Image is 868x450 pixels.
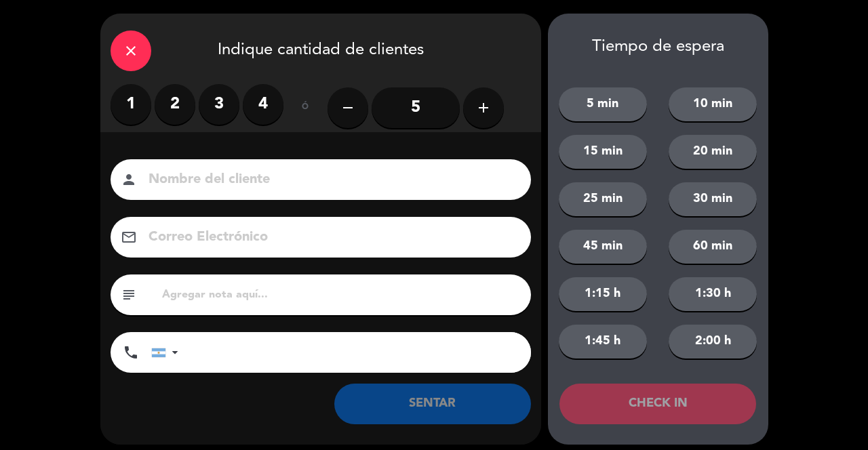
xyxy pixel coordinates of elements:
[334,384,531,424] button: SENTAR
[463,87,504,128] button: add
[243,84,283,125] label: 4
[559,182,647,216] button: 25 min
[559,384,756,424] button: CHECK IN
[155,84,195,125] label: 2
[152,333,183,372] div: Argentina: +54
[548,37,768,57] div: Tiempo de espera
[328,87,368,128] button: remove
[559,277,647,311] button: 1:15 h
[559,87,647,121] button: 5 min
[121,171,137,188] i: person
[123,344,139,361] i: phone
[147,168,513,192] input: Nombre del cliente
[100,14,541,84] div: Indique cantidad de clientes
[559,230,647,264] button: 45 min
[199,84,239,125] label: 3
[559,135,647,169] button: 15 min
[669,277,757,311] button: 1:30 h
[340,100,356,116] i: remove
[161,285,521,304] input: Agregar nota aquí...
[121,229,137,245] i: email
[123,43,139,59] i: close
[669,230,757,264] button: 60 min
[147,226,513,249] input: Correo Electrónico
[669,182,757,216] button: 30 min
[111,84,151,125] label: 1
[669,87,757,121] button: 10 min
[121,287,137,303] i: subject
[475,100,492,116] i: add
[283,84,328,131] div: ó
[669,135,757,169] button: 20 min
[669,325,757,359] button: 2:00 h
[559,325,647,359] button: 1:45 h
